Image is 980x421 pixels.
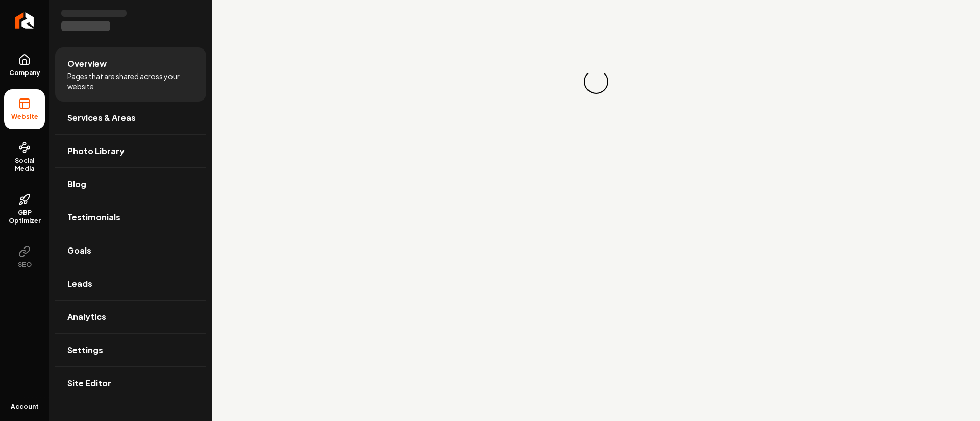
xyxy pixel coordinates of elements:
a: Services & Areas [55,102,206,134]
span: Blog [67,178,86,190]
a: Settings [55,334,206,366]
span: Account [11,403,39,411]
span: Site Editor [67,377,111,389]
a: Site Editor [55,367,206,400]
span: GBP Optimizer [4,209,45,225]
span: Photo Library [67,145,125,157]
a: Company [4,45,45,85]
a: Blog [55,168,206,201]
span: Pages that are shared across your website. [67,71,194,91]
img: Rebolt Logo [15,12,34,29]
a: GBP Optimizer [4,185,45,233]
a: Testimonials [55,201,206,234]
a: Leads [55,267,206,300]
span: Analytics [67,311,106,323]
span: Services & Areas [67,112,136,124]
span: Overview [67,58,107,70]
span: Social Media [4,157,45,173]
div: Loading [582,67,611,96]
span: Goals [67,244,91,257]
span: Leads [67,278,92,290]
span: SEO [14,261,36,269]
span: Testimonials [67,211,120,224]
button: SEO [4,237,45,277]
span: Settings [67,344,103,356]
span: Website [7,113,42,121]
a: Social Media [4,133,45,181]
a: Goals [55,234,206,267]
a: Analytics [55,301,206,333]
span: Company [5,69,44,77]
a: Photo Library [55,135,206,167]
